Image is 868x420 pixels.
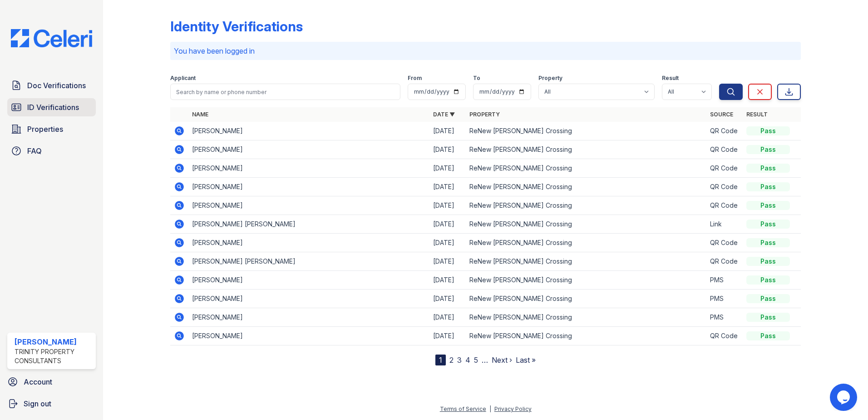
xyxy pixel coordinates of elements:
td: ReNew [PERSON_NAME] Crossing [466,140,707,159]
img: CE_Logo_Blue-a8612792a0a2168367f1c8372b55b34899dd931a85d93a1a3d3e32e68fde9ad4.png [4,29,99,47]
td: ReNew [PERSON_NAME] Crossing [466,159,707,178]
span: Account [24,376,52,387]
input: Search by name or phone number [170,84,400,100]
a: Name [192,111,208,118]
div: Pass [746,201,790,210]
a: Doc Verifications [7,76,96,95]
a: Property [469,111,500,118]
a: Date ▼ [433,111,455,118]
td: [DATE] [429,140,466,159]
a: Next › [492,355,512,365]
div: Pass [746,145,790,154]
td: [PERSON_NAME] [188,327,429,345]
div: Trinity Property Consultants [15,347,92,365]
td: [DATE] [429,122,466,140]
div: Pass [746,126,790,135]
td: ReNew [PERSON_NAME] Crossing [466,308,707,327]
label: Result [662,75,679,82]
td: ReNew [PERSON_NAME] Crossing [466,290,707,308]
td: QR Code [706,252,743,271]
a: Last » [516,355,536,365]
div: [PERSON_NAME] [15,336,92,347]
label: From [408,75,422,82]
td: [DATE] [429,234,466,252]
a: Sign out [4,395,99,413]
div: Pass [746,182,790,191]
span: Sign out [24,398,51,409]
a: 3 [457,355,462,365]
iframe: chat widget [830,384,859,411]
td: [PERSON_NAME] [188,159,429,178]
a: 5 [474,355,478,365]
td: ReNew [PERSON_NAME] Crossing [466,271,707,290]
a: Account [4,373,99,391]
td: QR Code [706,327,743,345]
div: Pass [746,238,790,247]
td: [PERSON_NAME] [188,140,429,159]
td: [PERSON_NAME] [PERSON_NAME] [188,252,429,271]
td: QR Code [706,234,743,252]
div: Pass [746,331,790,340]
td: [PERSON_NAME] [188,178,429,196]
div: Pass [746,294,790,303]
td: [DATE] [429,215,466,234]
td: [DATE] [429,178,466,196]
a: Result [746,111,768,118]
a: Properties [7,120,96,138]
td: [DATE] [429,290,466,308]
td: QR Code [706,178,743,196]
td: ReNew [PERSON_NAME] Crossing [466,178,707,196]
div: Pass [746,220,790,229]
td: [PERSON_NAME] [188,271,429,290]
td: [PERSON_NAME] [188,234,429,252]
td: [PERSON_NAME] [188,308,429,327]
a: Source [710,111,733,118]
a: Terms of Service [440,405,486,412]
td: [DATE] [429,327,466,345]
td: QR Code [706,196,743,215]
td: ReNew [PERSON_NAME] Crossing [466,234,707,252]
td: QR Code [706,159,743,178]
label: To [473,75,480,82]
td: ReNew [PERSON_NAME] Crossing [466,122,707,140]
td: [DATE] [429,271,466,290]
td: [PERSON_NAME] [PERSON_NAME] [188,215,429,234]
div: 1 [435,355,446,365]
td: [DATE] [429,308,466,327]
div: | [489,405,491,412]
td: PMS [706,271,743,290]
span: FAQ [27,145,42,156]
span: Doc Verifications [27,80,86,91]
td: ReNew [PERSON_NAME] Crossing [466,252,707,271]
label: Applicant [170,75,196,82]
div: Pass [746,257,790,266]
a: ID Verifications [7,98,96,116]
td: [PERSON_NAME] [188,122,429,140]
td: ReNew [PERSON_NAME] Crossing [466,327,707,345]
td: [PERSON_NAME] [188,196,429,215]
td: [DATE] [429,196,466,215]
td: [PERSON_NAME] [188,290,429,308]
span: Properties [27,124,63,135]
td: QR Code [706,122,743,140]
div: Identity Verifications [170,18,303,35]
div: Pass [746,164,790,173]
div: Pass [746,313,790,322]
td: QR Code [706,140,743,159]
td: ReNew [PERSON_NAME] Crossing [466,196,707,215]
a: 2 [449,355,454,365]
a: FAQ [7,142,96,160]
td: ReNew [PERSON_NAME] Crossing [466,215,707,234]
a: Privacy Policy [494,405,532,412]
span: … [482,355,488,365]
a: 4 [465,355,470,365]
td: PMS [706,290,743,308]
td: PMS [706,308,743,327]
td: [DATE] [429,252,466,271]
div: Pass [746,275,790,285]
td: Link [706,215,743,234]
span: ID Verifications [27,102,79,113]
label: Property [538,75,562,82]
p: You have been logged in [174,45,797,56]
